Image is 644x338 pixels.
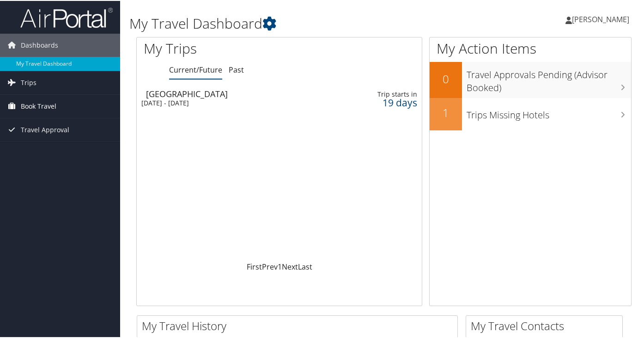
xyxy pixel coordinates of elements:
h2: 0 [430,70,462,86]
a: 0Travel Approvals Pending (Advisor Booked) [430,61,631,97]
a: Past [229,64,244,74]
div: 19 days [361,98,417,106]
h1: My Action Items [430,38,631,57]
a: [PERSON_NAME] [565,5,638,32]
a: Next [282,261,298,271]
div: [GEOGRAPHIC_DATA] [146,89,332,97]
h3: Travel Approvals Pending (Advisor Booked) [467,63,631,93]
img: airportal-logo.png [20,6,113,28]
div: [DATE] - [DATE] [141,98,328,106]
a: 1 [278,261,282,271]
a: 1Trips Missing Hotels [430,97,631,129]
span: Trips [21,70,36,93]
a: Current/Future [169,64,222,74]
h1: My Trips [144,38,296,57]
h2: My Travel History [142,317,457,333]
h1: My Travel Dashboard [129,13,469,32]
a: Last [298,261,312,271]
h2: My Travel Contacts [471,317,622,333]
span: Dashboards [21,33,58,56]
h2: 1 [430,104,462,120]
span: [PERSON_NAME] [572,13,629,24]
div: Trip starts in [361,89,417,98]
span: Travel Approval [21,117,69,141]
a: First [247,261,262,271]
a: Prev [262,261,278,271]
span: Book Travel [21,94,56,117]
h3: Trips Missing Hotels [467,103,631,121]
